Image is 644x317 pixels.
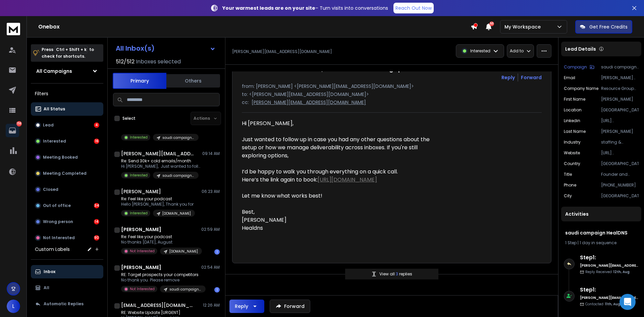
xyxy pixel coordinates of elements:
[31,151,103,164] button: Meeting Booked
[16,121,22,126] p: 158
[44,285,49,290] p: All
[580,240,616,246] span: 1 day in sequence
[242,136,438,160] div: Just wanted to follow up in case you had any other questions about the setup or how we manage del...
[43,155,78,160] p: Meeting Booked
[130,249,155,254] p: Not Interested
[242,119,438,127] div: Hi [PERSON_NAME],
[202,151,220,156] p: 09:14 AM
[379,271,412,277] p: View all replies
[580,295,639,300] h6: [PERSON_NAME][EMAIL_ADDRESS][DOMAIN_NAME]
[564,64,587,70] p: Campaign
[601,161,639,166] p: [GEOGRAPHIC_DATA]
[601,86,639,91] p: Resource Group Holdings Plc
[31,135,103,148] button: Interested16
[564,97,585,102] p: First Name
[166,73,220,88] button: Others
[43,139,66,144] p: Interested
[43,122,54,128] p: Lead
[601,182,639,188] p: [PHONE_NUMBER]
[564,75,575,81] p: Email
[203,303,220,308] p: 12:26 AM
[31,281,103,295] button: All
[564,150,580,156] p: website
[201,227,220,232] p: 02:59 AM
[121,164,202,169] p: Hi [PERSON_NAME], Just wanted to follow
[521,74,542,81] div: Forward
[564,118,580,123] p: linkedin
[564,193,572,199] p: city
[169,249,198,254] p: [DOMAIN_NAME]
[564,107,582,113] p: location
[510,48,524,54] p: Add to
[44,106,65,112] p: All Status
[136,58,181,66] h3: Inboxes selected
[242,192,438,200] div: Let me know what works best!
[601,64,639,70] p: saudi campaign HealDNS
[55,46,88,53] span: Ctrl + Shift + k
[601,172,639,177] p: Founder and Global Managing Director
[318,176,377,183] a: [URL][DOMAIN_NAME]
[116,45,155,52] h1: All Inbox(s)
[31,89,103,98] h3: Filters
[395,5,432,11] p: Reach Out Now
[113,73,166,89] button: Primary
[601,75,639,81] p: [PERSON_NAME][EMAIL_ADDRESS][DOMAIN_NAME]
[94,219,99,224] div: 14
[565,229,637,236] h1: saudi campaign HealDNS
[31,215,103,228] button: Wrong person14
[601,129,639,134] p: [PERSON_NAME]
[242,99,249,106] p: cc:
[585,269,630,274] p: Reply Received
[31,64,103,78] button: All Campaigns
[121,277,202,283] p: No thank you. Please remove
[252,99,366,106] p: [PERSON_NAME][EMAIL_ADDRESS][DOMAIN_NAME]
[121,302,195,309] h1: [EMAIL_ADDRESS][DOMAIN_NAME]
[585,302,620,307] p: Contacted
[31,102,103,116] button: All Status
[601,150,639,156] p: [URL][DOMAIN_NAME]
[43,219,73,224] p: Wrong person
[561,207,641,221] div: Activities
[601,107,639,113] p: [GEOGRAPHIC_DATA]
[214,249,220,255] div: 1
[43,171,87,176] p: Meeting Completed
[601,193,639,199] p: [GEOGRAPHIC_DATA]
[504,23,543,30] p: My Workspace
[94,122,99,128] div: 4
[393,3,434,13] a: Reach Out Now
[601,140,639,145] p: staffing & recruiting
[6,124,19,137] a: 158
[121,158,202,164] p: Re: Send 30k+ cold emails/month
[162,173,195,178] p: saudi campaign HealDNS
[43,203,71,208] p: Out of office
[222,5,388,11] p: – Turn visits into conversations
[564,161,580,166] p: country
[44,269,55,274] p: Inbox
[94,235,99,241] div: 90
[564,172,572,177] p: title
[43,235,75,241] p: Not Interested
[242,208,438,216] div: Best,
[605,302,620,307] span: 11th, Aug
[222,5,315,11] strong: Your warmest leads are on your site
[116,58,135,66] span: 512 / 512
[575,20,632,34] button: Get Free Credits
[31,167,103,180] button: Meeting Completed
[564,86,598,91] p: Company Name
[42,46,94,60] p: Press to check for shortcuts.
[130,173,148,178] p: Interested
[589,23,628,30] p: Get Free Credits
[270,300,310,313] button: Forward
[121,264,161,271] h1: [PERSON_NAME]
[7,300,20,313] button: L
[121,310,202,315] p: RE: Website Update [URGENT]
[229,300,264,313] button: Reply
[565,240,637,246] div: |
[242,224,438,232] div: Healdns
[580,263,639,268] h6: [PERSON_NAME][EMAIL_ADDRESS][DOMAIN_NAME]
[564,129,586,134] p: Last Name
[242,176,438,184] div: Here’s the link again to book:
[121,226,161,233] h1: [PERSON_NAME]
[121,150,195,157] h1: [PERSON_NAME][EMAIL_ADDRESS][DOMAIN_NAME]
